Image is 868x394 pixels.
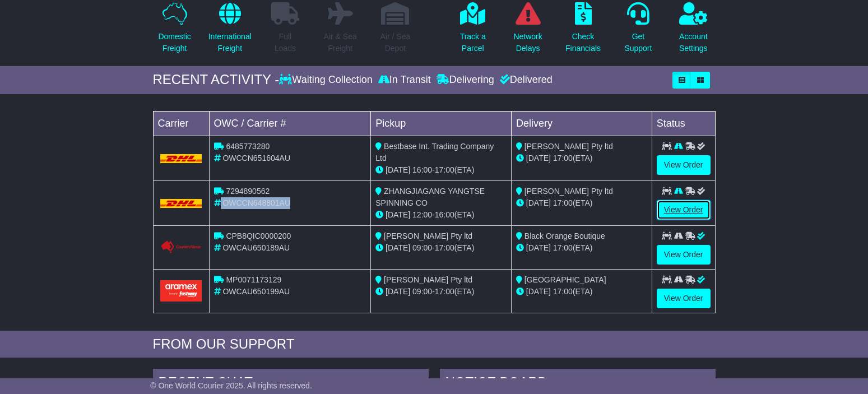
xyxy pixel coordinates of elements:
[386,243,410,252] span: [DATE]
[524,142,613,151] span: [PERSON_NAME] Pty ltd
[459,2,486,61] a: Track aParcel
[375,142,494,163] span: Bestbase Int. Trading Company Ltd
[209,111,371,136] td: OWC / Carrier #
[460,31,486,54] p: Track a Parcel
[435,210,454,219] span: 16:00
[271,31,299,54] p: Full Loads
[497,74,553,86] div: Delivered
[371,111,512,136] td: Pickup
[657,155,711,175] a: View Order
[516,197,647,209] div: (ETA)
[553,198,573,207] span: 17:00
[222,243,290,252] span: OWCAU650189AU
[386,287,410,296] span: [DATE]
[412,287,432,296] span: 09:00
[384,275,472,284] span: [PERSON_NAME] Pty ltd
[435,287,454,296] span: 17:00
[384,231,472,240] span: [PERSON_NAME] Pty ltd
[434,74,497,86] div: Delivering
[516,152,647,164] div: (ETA)
[226,231,291,240] span: CPB8QIC0000200
[208,2,252,61] a: InternationalFreight
[279,74,375,86] div: Waiting Collection
[657,245,711,265] a: View Order
[624,2,652,61] a: GetSupport
[222,154,290,163] span: OWCCN651604AU
[375,242,507,254] div: - (ETA)
[553,154,573,163] span: 17:00
[160,154,202,163] img: DHL.png
[208,31,252,54] p: International Freight
[226,142,270,151] span: 6485773280
[652,111,715,136] td: Status
[375,164,507,176] div: - (ETA)
[226,275,281,284] span: MP0071173129
[524,187,613,196] span: [PERSON_NAME] Pty ltd
[153,72,280,88] div: RECENT ACTIVITY -
[386,210,410,219] span: [DATE]
[160,240,202,254] img: GetCarrierServiceLogo
[513,2,542,61] a: NetworkDelays
[516,286,647,298] div: (ETA)
[375,286,507,298] div: - (ETA)
[153,336,716,353] div: FROM OUR SUPPORT
[565,2,601,61] a: CheckFinancials
[513,31,542,54] p: Network Delays
[160,199,202,208] img: DHL.png
[375,209,507,221] div: - (ETA)
[565,31,601,54] p: Check Financials
[412,210,432,219] span: 12:00
[526,154,551,163] span: [DATE]
[526,287,551,296] span: [DATE]
[524,275,606,284] span: [GEOGRAPHIC_DATA]
[412,243,432,252] span: 09:00
[222,198,290,207] span: OWCCN648801AU
[435,243,454,252] span: 17:00
[380,31,411,54] p: Air / Sea Depot
[157,2,191,61] a: DomesticFreight
[657,289,711,308] a: View Order
[375,187,485,207] span: ZHANGJIAGANG YANGTSE SPINNING CO
[375,74,434,86] div: In Transit
[679,2,708,61] a: AccountSettings
[226,187,270,196] span: 7294890562
[412,165,432,174] span: 16:00
[526,198,551,207] span: [DATE]
[516,242,647,254] div: (ETA)
[524,231,605,240] span: Black Orange Boutique
[435,165,454,174] span: 17:00
[624,31,652,54] p: Get Support
[679,31,708,54] p: Account Settings
[160,280,202,301] img: Aramex.png
[511,111,652,136] td: Delivery
[553,287,573,296] span: 17:00
[222,287,290,296] span: OWCAU650199AU
[657,200,711,220] a: View Order
[553,243,573,252] span: 17:00
[153,111,209,136] td: Carrier
[150,381,312,390] span: © One World Courier 2025. All rights reserved.
[158,31,191,54] p: Domestic Freight
[526,243,551,252] span: [DATE]
[386,165,410,174] span: [DATE]
[324,31,357,54] p: Air & Sea Freight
